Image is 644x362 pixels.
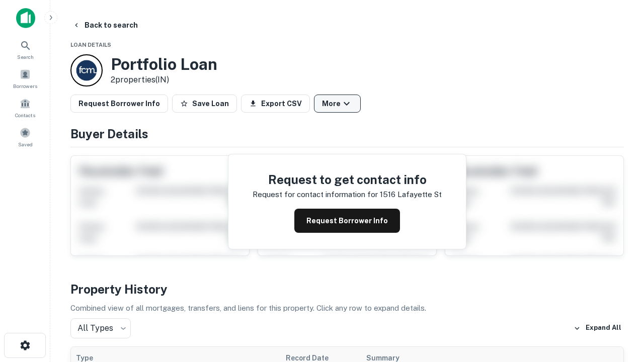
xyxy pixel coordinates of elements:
span: Search [17,53,34,61]
button: Save Loan [172,95,237,113]
button: Request Borrower Info [70,95,168,113]
p: 1516 lafayette st [380,189,442,201]
p: 2 properties (IN) [111,74,217,86]
button: Export CSV [241,95,310,113]
h3: Portfolio Loan [111,55,217,74]
span: Borrowers [13,82,37,90]
span: Saved [18,140,33,148]
p: Combined view of all mortgages, transfers, and liens for this property. Click any row to expand d... [70,302,624,314]
h4: Request to get contact info [253,170,442,189]
button: Request Borrower Info [294,209,400,233]
a: Saved [3,123,47,150]
a: Contacts [3,94,47,121]
button: Back to search [68,16,142,34]
a: Search [3,36,47,63]
div: All Types [70,318,131,338]
button: Expand All [571,321,624,336]
p: Request for contact information for [253,189,378,201]
span: Contacts [15,111,35,119]
iframe: Chat Widget [594,282,644,330]
h4: Buyer Details [70,125,624,143]
a: Borrowers [3,65,47,92]
button: More [314,95,361,113]
span: Loan Details [70,42,111,48]
img: capitalize-icon.png [16,8,35,28]
h4: Property History [70,280,624,298]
